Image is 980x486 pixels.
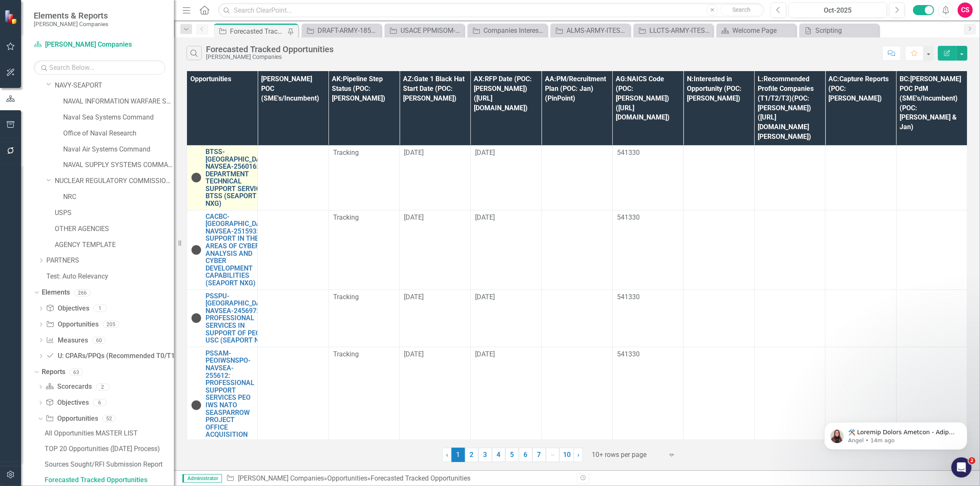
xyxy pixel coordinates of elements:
[93,305,107,312] div: 1
[226,474,571,483] div: » »
[470,25,545,36] a: Companies Interested Report
[4,9,19,24] img: ClearPoint Strategy
[636,25,711,36] a: LLCTS-ARMY-ITES3 SB-205774 (Lifelong Learning Center Technical Support)
[92,337,106,344] div: 60
[258,210,328,289] td: Double-Click to Edit
[206,54,334,60] div: [PERSON_NAME] Companies
[55,240,174,250] a: AGENCY TEMPLATE
[542,289,612,347] td: Double-Click to Edit
[617,350,640,358] span: 541330
[258,289,328,347] td: Double-Click to Edit
[230,26,286,37] div: Forecasted Tracked Opportunities
[754,347,825,463] td: Double-Click to Edit
[475,213,495,221] span: [DATE]
[206,292,273,344] a: PSSPU-[GEOGRAPHIC_DATA]-NAVSEA-245697: PROFESSIONAL SERVICES IN SUPPORT OF PEO USC (SEAPORT NXG)
[191,245,201,255] img: Tracked
[951,457,972,478] iframe: Intercom live chat
[63,160,174,170] a: NAVAL SUPPLY SYSTEMS COMMAND
[465,448,478,462] a: 2
[46,272,174,282] a: Test: Auto Relevancy
[55,224,174,234] a: OTHER AGENCIES
[958,3,973,18] button: CS
[46,351,198,361] a: U: CPARs/PPQs (Recommended T0/T1/T2/T3)
[218,3,764,18] input: Search ClearPoint...
[333,293,359,301] span: Tracking
[505,448,519,462] a: 5
[43,442,174,456] a: TOP 20 Opportunities ([DATE] Process)
[542,210,612,289] td: Double-Click to Edit
[896,347,967,463] td: Double-Click to Edit
[896,210,967,289] td: Double-Click to Edit
[612,210,683,289] td: Double-Click to Edit
[45,430,174,437] div: All Opportunities MASTER LIST
[684,347,754,463] td: Double-Click to Edit
[238,474,324,482] a: [PERSON_NAME] Companies
[684,210,754,289] td: Double-Click to Edit
[45,382,91,392] a: Scorecards
[649,25,711,36] div: LLCTS-ARMY-ITES3 SB-205774 (Lifelong Learning Center Technical Support)
[45,476,174,484] div: Forecasted Tracked Opportunities
[896,289,967,347] td: Double-Click to Edit
[404,149,424,157] span: [DATE]
[55,81,174,90] a: NAVY-SEAPORT
[470,289,541,347] td: Double-Click to Edit
[400,210,470,289] td: Double-Click to Edit
[400,145,470,210] td: Double-Click to Edit
[577,451,579,459] span: ›
[542,347,612,463] td: Double-Click to Edit
[55,208,174,218] a: USPS
[333,213,359,221] span: Tracking
[470,145,541,210] td: Double-Click to Edit
[532,448,546,462] a: 7
[46,320,98,329] a: Opportunities
[812,404,980,463] iframe: Intercom notifications message
[470,347,541,463] td: Double-Click to Edit
[825,145,896,210] td: Double-Click to Edit
[684,289,754,347] td: Double-Click to Edit
[387,25,462,36] a: USACE PPMISOM-ARMY-ITES3 SB-163262 (Usace Program And Project Management Information System Opera...
[206,350,254,461] a: PSSAM-PEOIWSNSPO-NAVSEA-255612: PROFESSIONAL SUPPORT SERVICES PEO IWS NATO SEASPARROW PROJECT OFF...
[612,289,683,347] td: Double-Click to Edit
[492,448,505,462] a: 4
[446,451,448,459] span: ‹
[43,427,174,440] a: All Opportunities MASTER LIST
[542,145,612,210] td: Double-Click to Edit
[475,350,495,358] span: [DATE]
[328,289,399,347] td: Double-Click to Edit
[318,25,379,36] div: DRAFT-ARMY-185605-UNITED STATES ARMY JOINT PROGRAM EXECUTIVE OFFICE CHEMICAL BIOLOGICAL RADIOLOGI...
[102,415,116,422] div: 52
[612,145,683,210] td: Double-Click to Edit
[191,313,201,323] img: Tracked
[371,474,470,482] div: Forecasted Tracked Opportunities
[63,129,174,138] a: Office of Naval Research
[63,97,174,106] a: NAVAL INFORMATION WARFARE SYSTEMS COMMAND
[182,474,222,483] span: Administrator
[45,461,174,468] div: Sources Sought/RFI Submission Report
[732,6,750,13] span: Search
[896,145,967,210] td: Double-Click to Edit
[63,145,174,154] a: Naval Air Systems Command
[34,60,166,75] input: Search Below...
[34,21,108,27] small: [PERSON_NAME] Companies
[617,293,640,301] span: 541330
[45,414,98,424] a: Opportunities
[55,176,174,186] a: NUCLEAR REGULATORY COMMISSION-[PERSON_NAME]
[46,336,88,345] a: Measures
[34,11,108,21] span: Elements & Reports
[187,210,258,289] td: Double-Click to Edit Right Click for Context Menu
[43,458,174,471] a: Sources Sought/RFI Submission Report
[815,25,877,36] div: Scripting
[69,369,83,376] div: 63
[612,347,683,463] td: Double-Click to Edit
[333,149,359,157] span: Tracking
[792,5,884,16] div: Oct-2025
[191,173,201,183] img: Tracked
[718,25,794,36] a: Welcome Page
[684,145,754,210] td: Double-Click to Edit
[825,289,896,347] td: Double-Click to Edit
[258,347,328,463] td: Double-Click to Edit
[333,350,359,358] span: Tracking
[519,448,532,462] a: 6
[206,148,273,207] a: BTSS-[GEOGRAPHIC_DATA]-NAVSEA-256016: B DEPARTMENT TECHNICAL SUPPORT SERVICES BTSS (SEAPORT NXG)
